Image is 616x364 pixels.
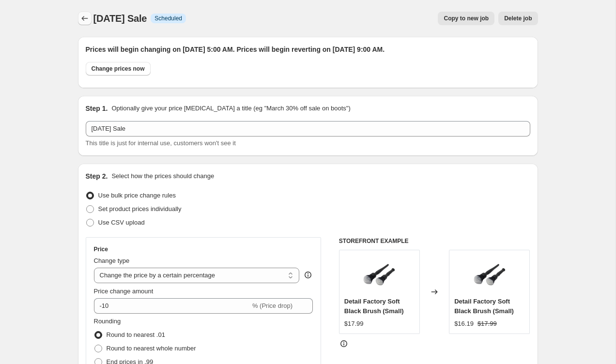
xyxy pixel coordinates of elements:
button: Delete job [498,12,538,25]
div: $17.99 [344,319,364,329]
span: Round to nearest whole number [107,345,196,352]
span: [DATE] Sale [93,13,147,24]
span: Use CSV upload [98,219,145,226]
span: Copy to new job [444,15,489,22]
span: Price change amount [94,288,154,295]
span: % (Price drop) [252,302,293,309]
span: Use bulk price change rules [98,192,176,199]
img: P_S_2_80x.png [470,255,509,294]
h2: Prices will begin changing on [DATE] 5:00 AM. Prices will begin reverting on [DATE] 9:00 AM. [86,45,530,54]
button: Price change jobs [78,12,92,25]
span: Rounding [94,318,121,325]
h6: STOREFRONT EXAMPLE [339,237,530,245]
input: 30% off holiday sale [86,121,530,136]
h3: Price [94,245,108,253]
div: $16.19 [454,319,474,329]
span: Change prices now [92,65,145,73]
h2: Step 2. [86,171,108,181]
div: help [303,270,313,280]
p: Optionally give your price [MEDICAL_DATA] a title (eg "March 30% off sale on boots") [111,104,350,113]
span: Detail Factory Soft Black Brush (Small) [454,298,514,315]
h2: Step 1. [86,104,108,113]
strike: $17.99 [477,319,497,329]
button: Change prices now [86,62,151,76]
span: Change type [94,257,130,264]
input: -15 [94,298,250,314]
img: P_S_2_80x.png [360,255,399,294]
span: Delete job [504,15,532,22]
span: Set product prices individually [98,205,182,212]
span: This title is just for internal use, customers won't see it [86,139,236,147]
span: Detail Factory Soft Black Brush (Small) [344,298,404,315]
span: Scheduled [154,15,182,22]
p: Select how the prices should change [111,171,214,181]
span: Round to nearest .01 [107,331,165,338]
button: Copy to new job [438,12,494,25]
